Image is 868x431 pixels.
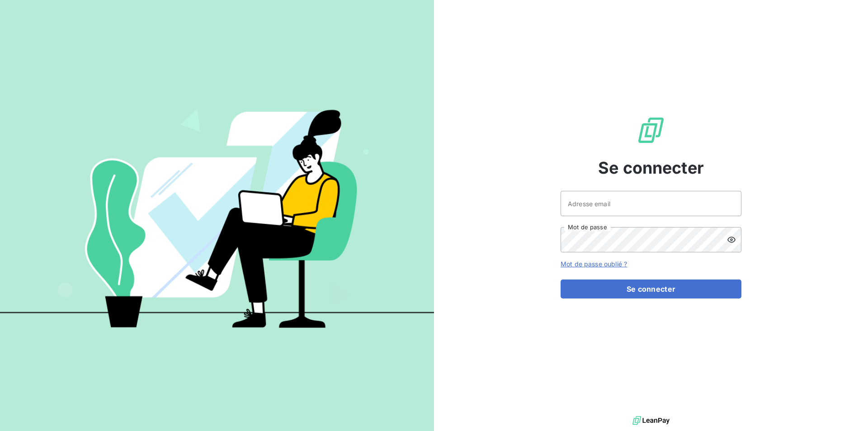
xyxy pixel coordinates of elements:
[561,191,741,216] input: placeholder
[632,414,670,427] img: logo
[561,279,741,298] button: Se connecter
[598,156,704,180] span: Se connecter
[637,116,665,145] img: Logo LeanPay
[561,260,627,268] a: Mot de passe oublié ?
